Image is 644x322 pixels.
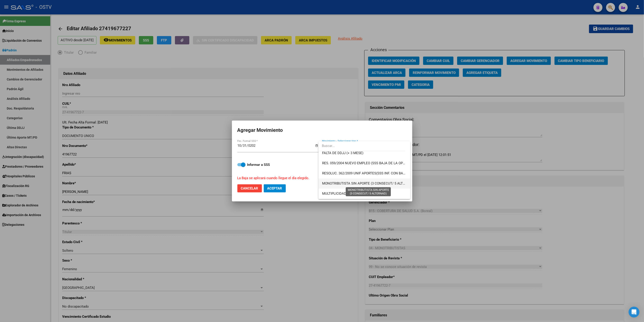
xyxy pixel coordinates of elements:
span: MULTIPLICIDAD DE COBERTURA SSS [322,192,378,196]
div: Open Intercom Messenger [629,307,639,317]
span: MONOTRIBUTISTA SIN APORTE (3 CONSECUT/ 5 ALTERNAD) [322,181,415,185]
span: RES. 059/2004 NUEVO EMPLEO (SSS BAJA DE LA OPCION) [322,161,412,165]
span: RESOLUC. 362/2009 UNIF APORTES(SSS INF. CON BAJAS) [322,171,410,175]
span: FALTA DE DDJJ (+ 3 MESE) [322,151,363,155]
